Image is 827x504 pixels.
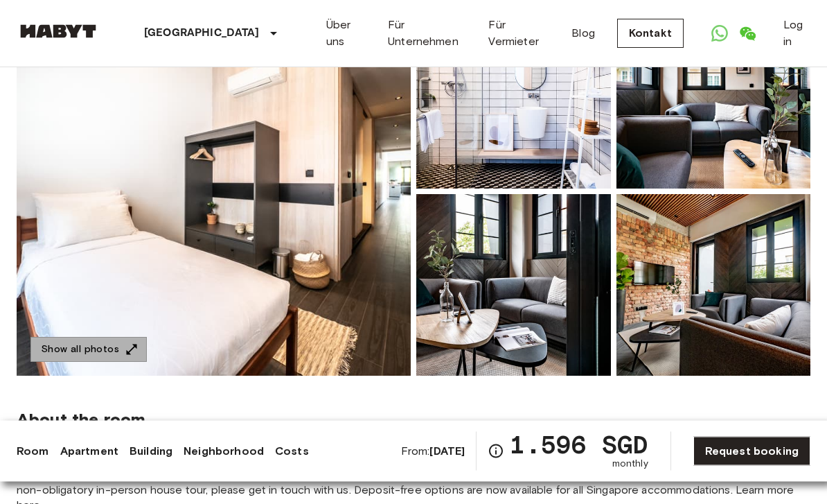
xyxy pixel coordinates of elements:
a: Log in [783,17,810,50]
a: Für Vermieter [488,17,549,50]
span: monthly [612,457,648,471]
button: Show all photos [30,338,147,363]
img: Marketing picture of unit SG-01-027-007-03 [17,8,411,376]
a: Für Unternehmen [388,17,466,50]
img: Picture of unit SG-01-027-007-03 [416,8,611,189]
a: Open WhatsApp [706,19,733,47]
span: About the room [17,410,810,431]
a: Über uns [326,17,366,50]
span: 1.596 SGD [510,432,648,457]
b: [DATE] [429,444,465,458]
a: Costs [275,443,309,460]
a: Request booking [693,437,810,466]
span: From: [401,444,465,459]
a: Open WeChat [733,19,761,47]
img: Picture of unit SG-01-027-007-03 [616,8,811,189]
img: Habyt [17,24,100,38]
a: Room [17,443,49,460]
a: Building [130,443,172,460]
img: Picture of unit SG-01-027-007-03 [616,195,811,376]
img: Picture of unit SG-01-027-007-03 [416,195,611,376]
a: Neighborhood [184,443,264,460]
a: Blog [571,25,595,42]
p: [GEOGRAPHIC_DATA] [144,25,260,42]
a: Apartment [60,443,118,460]
svg: Check cost overview for full price breakdown. Please note that discounts apply to new joiners onl... [488,443,504,460]
a: Kontakt [617,19,684,48]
